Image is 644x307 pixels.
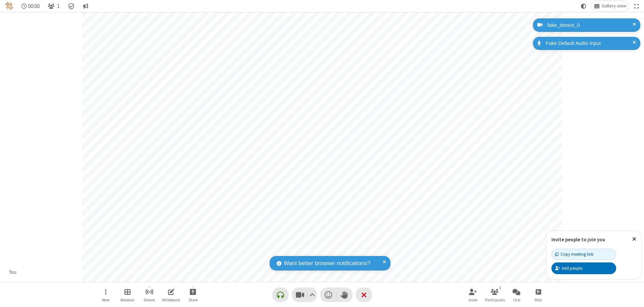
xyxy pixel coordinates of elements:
[535,298,542,302] span: Polls
[28,3,40,9] span: 00:00
[485,298,505,302] span: Participants
[551,249,616,260] button: Copy meeting link
[80,1,91,11] button: Conversation
[627,231,641,247] button: Close popover
[578,1,589,11] button: Using system theme
[356,288,372,302] button: End or leave meeting
[497,285,503,291] div: 1
[7,268,19,276] div: You
[102,298,109,302] span: More
[189,298,198,302] span: Share
[555,251,593,257] div: Copy meeting link
[463,285,483,304] button: Invite participants (⌘+Shift+I)
[284,259,370,268] span: Want better browser notifications?
[320,288,336,302] button: Send a reaction
[551,262,616,274] button: Add people
[469,298,477,302] span: Invite
[336,288,353,302] button: Raise hand
[591,1,629,11] button: Change layout
[485,285,505,304] button: Open participant list
[545,21,635,29] div: fake_device_0
[139,285,159,304] button: Start streaming
[183,285,203,304] button: Start sharing
[292,288,317,302] button: Stop video (⌘+Shift+V)
[551,236,605,243] label: Invite people to join you
[308,288,317,302] button: Video setting
[117,285,138,304] button: Manage Breakout Rooms
[144,298,155,302] span: Stream
[506,285,527,304] button: Open chat
[543,40,635,47] div: Fake Default Audio Input
[528,285,548,304] button: Open poll
[65,1,78,11] div: Meeting details Encryption enabled
[161,285,181,304] button: Open shared whiteboard
[272,288,288,302] button: Connect your audio
[120,298,135,302] span: Breakout
[602,3,626,9] span: Gallery view
[632,1,642,11] button: Fullscreen
[162,298,180,302] span: Whiteboard
[19,1,43,11] div: Timer
[96,285,116,304] button: Open menu
[57,3,60,9] span: 1
[5,2,13,10] img: QA Selenium DO NOT DELETE OR CHANGE
[45,1,62,11] button: Open participant list
[513,298,521,302] span: Chat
